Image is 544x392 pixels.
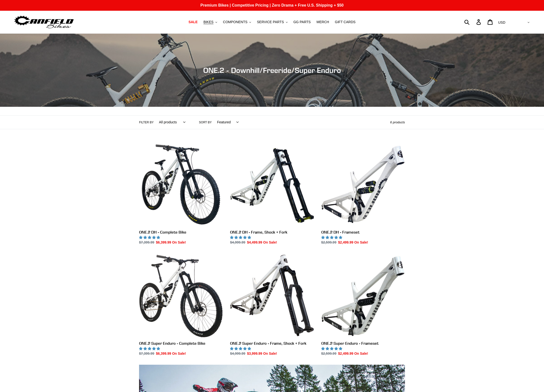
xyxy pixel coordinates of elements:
span: SERVICE PARTS [257,20,284,24]
a: SALE [186,19,200,25]
button: COMPONENTS [221,19,253,25]
span: 6 products [390,120,405,124]
span: GIFT CARDS [335,20,356,24]
span: SALE [189,20,198,24]
a: GG PARTS [291,19,313,25]
label: Sort by [199,120,212,125]
button: BIKES [201,19,220,25]
span: MERCH [317,20,329,24]
span: GG PARTS [293,20,311,24]
a: GIFT CARDS [332,19,358,25]
span: COMPONENTS [223,20,247,24]
input: Search [467,17,479,27]
img: Canfield Bikes [13,14,74,30]
span: BIKES [203,20,213,24]
button: SERVICE PARTS [254,19,290,25]
a: MERCH [314,19,332,25]
label: Filter by [139,120,154,125]
span: ONE.2 - Downhill/Freeride/Super Enduro [203,66,341,75]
